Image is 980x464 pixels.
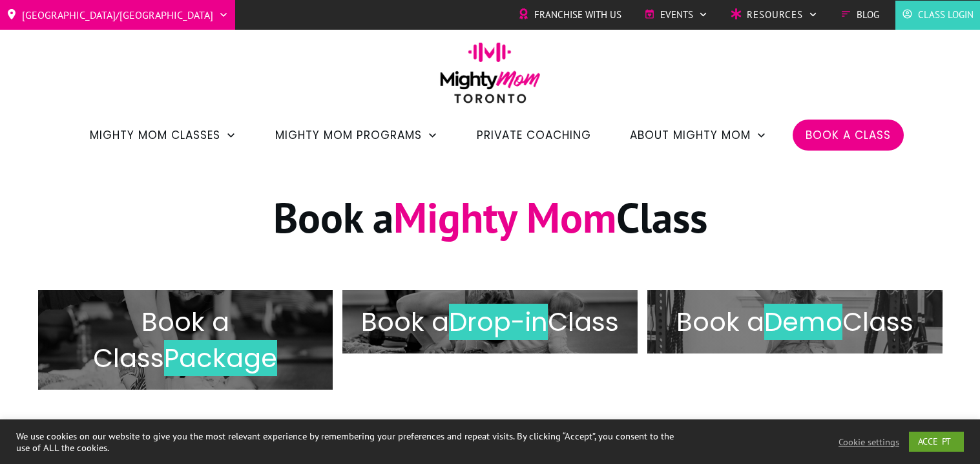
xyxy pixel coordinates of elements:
span: Demo [764,304,842,340]
a: Franchise with Us [518,5,621,25]
span: Blog [857,5,879,25]
a: Class Login [902,5,974,25]
span: Resources [747,5,803,25]
a: Blog [840,5,879,25]
span: Franchise with Us [534,5,621,25]
a: Events [644,5,708,25]
a: About Mighty Mom [630,124,767,146]
a: Cookie settings [839,436,899,448]
span: Mighty Mom Programs [275,124,422,146]
a: Resources [731,5,818,25]
a: Book a Class [806,124,891,146]
span: [GEOGRAPHIC_DATA]/[GEOGRAPHIC_DATA] [22,5,213,25]
span: Class Login [918,5,974,25]
span: About Mighty Mom [630,124,751,146]
div: We use cookies on our website to give you the most relevant experience by remembering your prefer... [16,430,680,454]
a: Private Coaching [477,124,591,146]
span: Drop-in [449,304,548,340]
span: Mighty Mom [393,190,616,244]
a: [GEOGRAPHIC_DATA]/[GEOGRAPHIC_DATA] [6,5,229,25]
span: Class [842,304,913,340]
span: Book a [676,304,764,340]
h1: Book a Class [39,190,942,260]
span: Mighty Mom Classes [90,124,220,146]
h2: Book a Class [356,304,624,340]
span: Book a Class [93,304,229,376]
a: ACCEPT [909,432,964,452]
img: mightymom-logo-toronto [433,42,547,112]
span: Package [164,340,277,376]
a: Mighty Mom Classes [90,124,236,146]
a: Mighty Mom Programs [275,124,438,146]
span: Events [660,5,693,25]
